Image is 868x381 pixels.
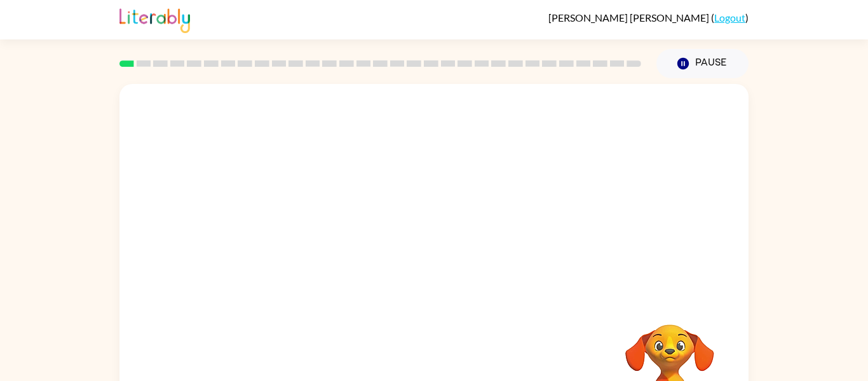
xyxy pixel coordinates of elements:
[548,11,749,24] div: ( )
[119,5,190,33] img: Literably
[548,11,711,24] span: [PERSON_NAME] [PERSON_NAME]
[656,49,749,78] button: Pause
[714,11,745,24] a: Logout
